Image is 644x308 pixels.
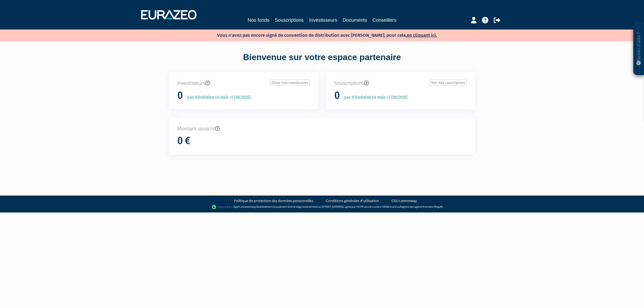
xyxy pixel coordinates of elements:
[270,80,310,86] a: Gérer mes investisseurs
[165,51,479,72] div: Bienvenue sur votre espace partenaire
[5,204,639,210] div: - Agent de (établissement de paiement dont le siège social est situé au [STREET_ADDRESS], agréé p...
[177,90,183,101] h1: 0
[177,125,467,132] p: Montant souscrit
[177,135,190,146] h1: 0 €
[343,16,367,24] a: Documents
[309,16,337,24] a: Investisseurs
[391,198,417,203] a: CGU Lemonway
[636,24,642,73] p: Besoin d'aide ?
[275,16,304,24] a: Souscriptions
[372,16,396,24] a: Conseillers
[407,32,437,38] a: en cliquant ici.
[184,94,251,101] p: pas d'évolution ce mois-ci (08/2025)
[248,16,269,24] a: Nos fonds
[141,10,196,20] img: 1732889491-logotype_eurazeo_blanc_rvb.png
[430,80,467,86] a: Voir mes souscriptions
[334,90,340,101] h1: 0
[326,198,379,203] a: Conditions générales d'utilisation
[234,198,313,203] a: Politique de protection des données personnelles
[202,31,437,39] p: Vous n'avez pas encore signé de convention de distribution avec [PERSON_NAME], pour cela,
[400,205,442,209] a: Registre des agents financiers (Regafi)
[212,204,232,210] img: logo-lemonway.png
[334,80,467,87] p: Souscriptions
[177,80,310,87] p: Investisseurs
[244,205,256,209] a: Lemonway
[341,94,408,101] p: pas d'évolution ce mois-ci (08/2025)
